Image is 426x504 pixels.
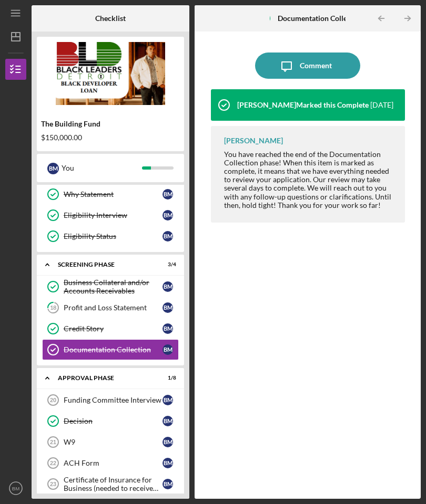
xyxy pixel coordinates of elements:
[157,261,176,268] div: 3 / 4
[42,318,179,339] a: Credit StoryBM
[42,226,179,247] a: Eligibility StatusBM
[64,459,163,467] div: ACH Form
[5,478,26,499] button: BM
[64,476,163,492] div: Certificate of Insurance for Business (needed to receive funds)
[58,375,150,381] div: Approval Phase
[64,278,163,295] div: Business Collateral and/or Accounts Receivables
[163,437,173,447] div: B M
[42,205,179,226] a: Eligibility InterviewBM
[47,163,59,174] div: B M
[163,458,173,468] div: B M
[62,159,142,177] div: You
[64,345,163,354] div: Documentation Collection
[42,390,179,411] a: 20Funding Committee InterviewBM
[42,276,179,297] a: Business Collateral and/or Accounts ReceivablesBM
[370,101,393,109] time: 2025-09-25 13:45
[41,133,180,142] div: $150,000.00
[64,324,163,333] div: Credit Story
[255,52,360,79] button: Comment
[157,375,176,381] div: 1 / 8
[237,101,369,109] div: [PERSON_NAME] Marked this Complete
[58,261,150,268] div: Screening Phase
[163,344,173,355] div: B M
[42,453,179,474] a: 22ACH FormBM
[64,438,163,446] div: W9
[64,232,163,240] div: Eligibility Status
[50,439,56,445] tspan: 21
[64,417,163,425] div: Decision
[163,231,173,241] div: B M
[50,397,56,403] tspan: 20
[163,479,173,489] div: B M
[50,481,56,487] tspan: 23
[163,281,173,292] div: B M
[42,297,179,318] a: 18Profit and Loss StatementBM
[64,211,163,219] div: Eligibility Interview
[50,304,56,311] tspan: 18
[163,323,173,334] div: B M
[300,52,332,79] div: Comment
[163,302,173,313] div: B M
[64,303,163,312] div: Profit and Loss Statement
[163,395,173,405] div: B M
[95,14,126,23] b: Checklist
[278,14,364,23] b: Documentation Collection
[41,120,180,128] div: The Building Fund
[12,486,19,491] text: BM
[163,189,173,199] div: B M
[42,474,179,495] a: 23Certificate of Insurance for Business (needed to receive funds)BM
[64,396,163,404] div: Funding Committee Interview
[163,416,173,426] div: B M
[64,190,163,198] div: Why Statement
[42,339,179,360] a: Documentation CollectionBM
[42,411,179,432] a: DecisionBM
[224,150,394,209] div: You have reached the end of the Documentation Collection phase! When this item is marked as compl...
[163,210,173,220] div: B M
[50,460,56,466] tspan: 22
[37,42,184,105] img: Product logo
[42,432,179,453] a: 21W9BM
[42,184,179,205] a: Why StatementBM
[224,136,283,145] div: [PERSON_NAME]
